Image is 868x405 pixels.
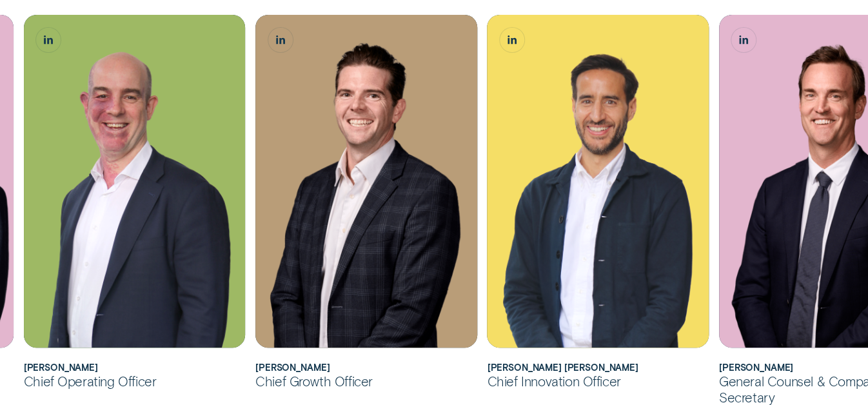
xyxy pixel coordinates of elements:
[24,362,246,373] h2: Sam Harding
[255,15,477,347] div: James Goodwin, Chief Growth Officer
[487,373,709,390] div: Chief Innovation Officer
[255,15,477,347] img: James Goodwin
[732,28,756,52] a: David King, General Counsel & Company Secretary LinkedIn button
[255,362,477,373] h2: James Goodwin
[24,15,246,347] img: Sam Harding
[24,15,246,347] div: Sam Harding, Chief Operating Officer
[268,28,293,52] a: James Goodwin, Chief Growth Officer LinkedIn button
[500,28,524,52] a: Álvaro Carpio Colón, Chief Innovation Officer LinkedIn button
[487,15,709,347] img: Álvaro Carpio Colón
[487,15,709,347] div: Álvaro Carpio Colón, Chief Innovation Officer
[255,373,477,390] div: Chief Growth Officer
[487,362,709,373] h2: Álvaro Carpio Colón
[36,28,61,52] a: Sam Harding, Chief Operating Officer LinkedIn button
[24,373,246,390] div: Chief Operating Officer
